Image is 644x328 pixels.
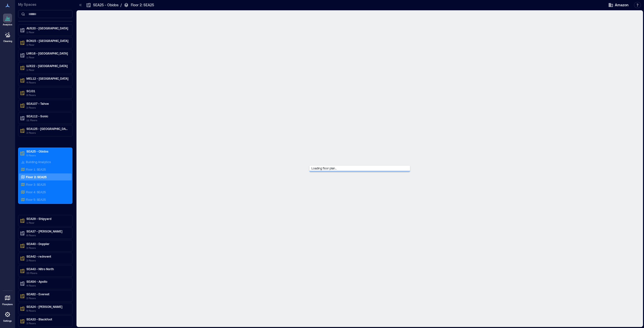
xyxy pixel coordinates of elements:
[26,64,69,68] p: LUX22 - [GEOGRAPHIC_DATA]
[26,246,69,250] p: 2 Floors
[26,127,69,131] p: SEA125 - [GEOGRAPHIC_DATA]
[26,175,47,179] p: Floor 2: SEA25
[26,242,69,246] p: SEA40 - Doppler
[26,51,69,55] p: LHR16 - [GEOGRAPHIC_DATA]
[615,3,628,8] span: Amazon
[1,12,14,28] a: Analytics
[3,23,12,26] p: Analytics
[26,284,69,288] p: 4 Floors
[26,55,69,59] p: 1 Floor
[26,80,69,84] p: 4 Floors
[26,131,69,135] p: 2 Floors
[26,76,69,80] p: MEL12 - [GEOGRAPHIC_DATA]
[26,26,69,30] p: AUS20 - [GEOGRAPHIC_DATA]
[2,308,14,324] a: Settings
[120,3,122,8] p: /
[26,305,69,309] p: SEA24 - [PERSON_NAME]
[26,258,69,262] p: 2 Floors
[607,1,630,9] button: Amazon
[1,29,14,44] a: Cleaning
[26,309,69,313] p: 5 Floors
[26,43,69,47] p: 1 Floor
[26,229,69,233] p: SEA37 - [PERSON_NAME]
[93,3,118,8] p: SEA25 - Obidos
[26,254,69,258] p: SEA42 - re:Invent
[26,279,69,284] p: SEA54 - Apollo
[26,317,69,321] p: SEA33 - Blackfoot
[26,153,69,157] p: 5 Floors
[26,321,69,325] p: 3 Floors
[2,303,13,306] p: Floorplans
[26,182,46,186] p: Floor 3: SEA25
[18,2,72,7] p: My Spaces
[3,40,12,43] p: Cleaning
[26,267,69,271] p: SEA43 - Nitro North
[26,221,69,225] p: 1 Floor
[26,296,69,300] p: 2 Floors
[131,3,154,8] p: Floor 2: SEA25
[26,93,69,97] p: 8 Floors
[26,217,69,221] p: SEA29 - Shipyard
[1,292,14,307] a: Floorplans
[26,30,69,34] p: 1 Floor
[26,149,69,153] p: SEA25 - Obidos
[309,164,339,172] span: Loading floor plan...
[26,160,51,164] p: Building Analytics
[26,68,69,72] p: 1 Floor
[26,89,69,93] p: SCJ31
[26,233,69,237] p: 6 Floors
[3,319,12,322] p: Settings
[26,39,69,43] p: BCN15 - [GEOGRAPHIC_DATA]
[26,198,46,202] p: Floor 5: SEA25
[26,292,69,296] p: SEA82 - Everest
[26,167,46,171] p: Floor 1: SEA25
[26,190,46,194] p: Floor 4: SEA25
[26,114,69,118] p: SEA112 - Sonic
[26,102,69,106] p: SEA107 - Tahoe
[26,118,69,122] p: 11 Floors
[26,271,69,275] p: 23 Floors
[26,106,69,110] p: 2 Floors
